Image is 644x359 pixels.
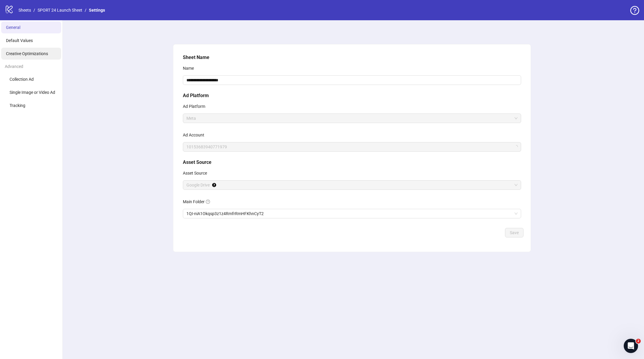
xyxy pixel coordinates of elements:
span: 1QI-niA1Okqsp3z1z4RmfrRmHFKhnCyT2 [186,209,518,218]
div: Tooltip anchor [211,182,217,188]
a: SPORT 24 Launch Sheet [36,7,84,13]
h5: Ad Platform [183,92,521,99]
span: Creative Optimizations [6,51,48,56]
button: Save [505,228,523,237]
span: 10153683940771979 [186,142,518,151]
span: question-circle [206,200,210,204]
input: Name [183,75,521,85]
span: General [6,25,20,30]
label: Main Folder [183,197,214,206]
label: Ad Account [183,130,208,140]
a: Sheets [17,7,32,13]
span: Tracking [10,103,25,108]
li: / [33,7,35,13]
label: Asset Source [183,168,211,178]
label: Name [183,63,198,73]
iframe: Intercom live chat [624,339,638,353]
span: loading [514,145,518,149]
span: question-circle [630,6,639,15]
span: Meta [186,114,518,123]
li: / [85,7,87,13]
span: Collection Ad [10,77,34,82]
span: Default Values [6,38,33,43]
span: Google Drive [186,181,518,189]
h5: Asset Source [183,159,521,166]
h5: Sheet Name [183,54,521,61]
span: 2 [636,339,641,344]
label: Ad Platform [183,102,209,111]
a: Settings [88,7,106,13]
span: Single Image or Video Ad [10,90,55,95]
